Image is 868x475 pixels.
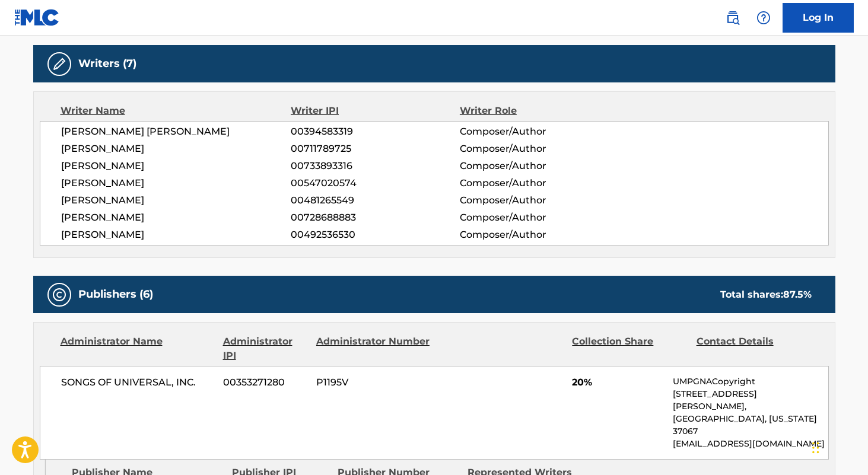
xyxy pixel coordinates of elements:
span: [PERSON_NAME] [61,211,291,225]
iframe: Chat Widget [809,418,868,475]
div: Writer IPI [291,104,460,118]
div: Writer Name [61,104,291,118]
img: MLC Logo [14,9,60,26]
p: [EMAIL_ADDRESS][DOMAIN_NAME] [673,438,828,450]
span: 00711789725 [291,142,459,156]
h5: Writers (7) [78,57,136,71]
img: Writers [52,57,66,71]
p: UMPGNACopyright [673,375,828,388]
span: [PERSON_NAME] [61,176,291,190]
h5: Publishers (6) [78,288,153,301]
span: Composer/Author [460,176,613,190]
span: 00394583319 [291,125,459,139]
span: Composer/Author [460,159,613,173]
span: 00481265549 [291,193,459,208]
div: Collection Share [572,334,687,363]
span: 00492536530 [291,228,459,242]
a: Public Search [721,6,745,30]
div: Administrator Name [61,334,214,363]
div: Contact Details [697,334,812,363]
span: 87.5 % [783,289,812,300]
span: [PERSON_NAME] [61,228,291,242]
span: [PERSON_NAME] [61,159,291,173]
span: Composer/Author [460,125,613,139]
span: [PERSON_NAME] [61,142,291,156]
span: Composer/Author [460,228,613,242]
span: SONGS OF UNIVERSAL, INC. [61,375,215,390]
p: [STREET_ADDRESS][PERSON_NAME], [673,388,828,413]
span: 00547020574 [291,176,459,190]
span: Composer/Author [460,142,613,156]
div: Drag [812,430,819,466]
img: help [756,11,771,25]
span: 00353271280 [223,375,307,390]
img: Publishers [52,288,66,302]
div: Administrator Number [316,334,431,363]
span: 00728688883 [291,211,459,225]
div: Help [752,6,775,30]
span: [PERSON_NAME] [PERSON_NAME] [61,125,291,139]
span: 20% [572,375,664,390]
span: [PERSON_NAME] [61,193,291,208]
span: P1195V [316,375,431,390]
span: Composer/Author [460,193,613,208]
img: search [726,11,740,25]
div: Total shares: [720,288,812,302]
span: 00733893316 [291,159,459,173]
div: Writer Role [460,104,613,118]
span: Composer/Author [460,211,613,225]
div: Administrator IPI [223,334,307,363]
a: Log In [783,3,854,33]
p: [GEOGRAPHIC_DATA], [US_STATE] 37067 [673,413,828,438]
